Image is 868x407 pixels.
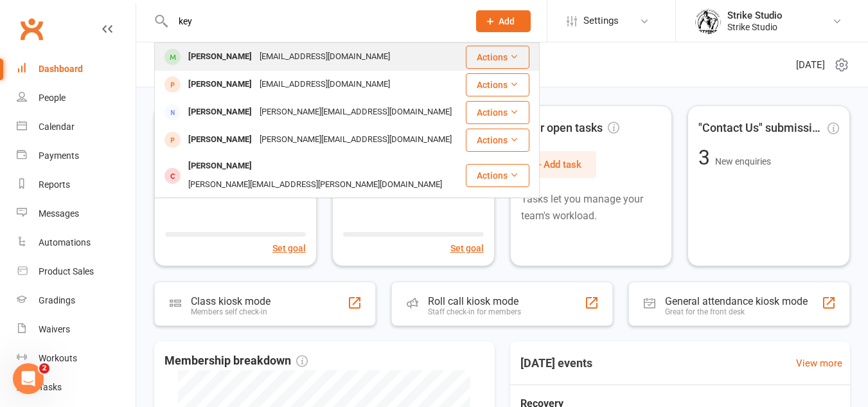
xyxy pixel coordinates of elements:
span: Membership breakdown [164,352,308,370]
div: Class kiosk mode [191,295,270,307]
div: Staff check-in for members [428,307,521,316]
a: Gradings [17,286,136,315]
div: [PERSON_NAME][EMAIL_ADDRESS][DOMAIN_NAME] [256,103,456,122]
a: View more [796,356,842,371]
a: Automations [17,228,136,257]
iframe: Intercom live chat [13,363,44,394]
span: 2 [39,363,49,374]
button: + Add task [521,151,596,178]
div: Strike Studio [727,21,783,33]
div: Calendar [39,122,75,132]
button: Set goal [272,241,306,255]
div: Reports [39,179,70,190]
div: Messages [39,208,79,219]
a: Clubworx [15,13,48,45]
h3: [DATE] events [510,352,603,375]
span: 3 [698,145,715,170]
div: Roll call kiosk mode [428,295,521,307]
a: Workouts [17,344,136,373]
button: Actions [466,129,529,152]
div: [PERSON_NAME] [184,103,256,122]
input: Search... [169,12,459,30]
div: General attendance kiosk mode [665,295,808,307]
a: Dashboard [17,55,136,84]
div: [PERSON_NAME] [184,131,256,149]
a: Messages [17,199,136,228]
a: Calendar [17,113,136,141]
div: People [39,93,66,103]
p: Tasks let you manage your team's workload. [521,191,662,224]
div: Waivers [39,324,70,334]
span: [DATE] [796,57,825,73]
a: Reports [17,170,136,199]
div: Strike Studio [727,10,783,21]
div: Automations [39,237,91,248]
span: New enquiries [715,156,771,167]
a: People [17,84,136,113]
div: Tasks [39,382,62,392]
button: Actions [466,46,529,69]
div: [EMAIL_ADDRESS][DOMAIN_NAME] [256,48,394,66]
div: Gradings [39,295,75,305]
button: Set goal [450,241,484,255]
div: [PERSON_NAME] [184,75,256,94]
button: Actions [466,164,529,187]
div: Members self check-in [191,307,270,316]
button: Actions [466,101,529,124]
div: [PERSON_NAME] [184,157,256,176]
img: thumb_image1723780799.png [695,8,721,34]
a: Tasks [17,373,136,402]
button: Add [476,10,531,32]
a: Waivers [17,315,136,344]
div: [EMAIL_ADDRESS][DOMAIN_NAME] [256,75,394,94]
span: Your open tasks [521,119,619,138]
div: Great for the front desk [665,307,808,316]
div: [PERSON_NAME] [184,48,256,66]
div: Workouts [39,353,77,363]
div: Payments [39,150,79,161]
div: Dashboard [39,64,83,74]
span: Add [499,16,515,26]
div: [PERSON_NAME][EMAIL_ADDRESS][DOMAIN_NAME] [256,131,456,149]
a: Payments [17,141,136,170]
span: Settings [583,6,619,35]
a: Product Sales [17,257,136,286]
div: [PERSON_NAME][EMAIL_ADDRESS][PERSON_NAME][DOMAIN_NAME] [184,176,446,194]
button: Actions [466,73,529,96]
span: "Contact Us" submissions [698,119,825,138]
div: Product Sales [39,266,94,276]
